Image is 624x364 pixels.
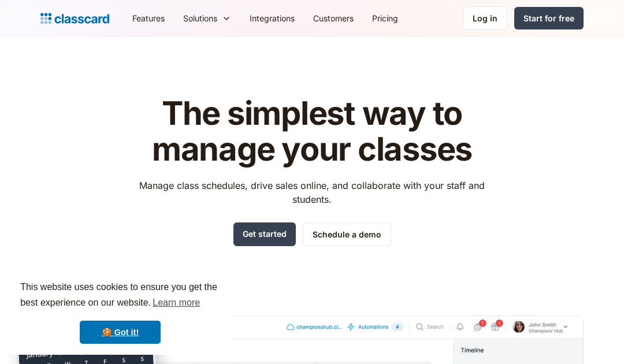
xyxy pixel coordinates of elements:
[233,222,296,246] a: Get started
[463,6,507,30] a: Log in
[240,5,304,31] a: Integrations
[40,10,109,27] a: Logo
[183,12,217,24] div: Solutions
[151,294,202,311] a: learn more about cookies
[304,5,363,31] a: Customers
[363,5,407,31] a: Pricing
[523,12,574,24] div: Start for free
[514,7,584,29] a: Start for free
[9,269,231,355] div: cookieconsent
[303,222,391,246] a: Schedule a demo
[80,321,161,344] a: dismiss cookie message
[123,5,174,31] a: Features
[174,5,240,31] div: Solutions
[129,96,496,167] h1: The simplest way to manage your classes
[473,12,497,24] div: Log in
[129,179,496,206] p: Manage class schedules, drive sales online, and collaborate with your staff and students.
[20,280,220,311] span: This website uses cookies to ensure you get the best experience on our website.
